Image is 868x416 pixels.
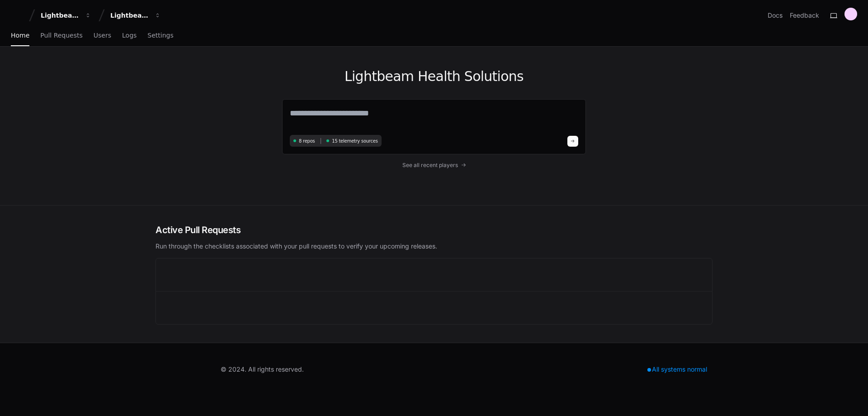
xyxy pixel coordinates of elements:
h2: Active Pull Requests [156,224,712,236]
div: Lightbeam Health Solutions [110,11,149,20]
a: Users [94,25,111,46]
a: Home [11,25,29,46]
div: © 2024. All rights reserved. [221,365,304,374]
div: Lightbeam Health [41,11,80,20]
span: Pull Requests [40,33,82,38]
a: Logs [122,25,137,46]
div: All systems normal [642,363,712,376]
span: 8 repos [299,138,315,144]
span: Logs [122,33,137,38]
span: Settings [147,33,173,38]
h1: Lightbeam Health Solutions [282,68,586,85]
span: 15 telemetry sources [332,138,377,144]
span: Home [11,33,29,38]
button: Lightbeam Health [37,7,95,24]
span: See all recent players [402,162,458,169]
button: Lightbeam Health Solutions [107,7,165,24]
button: Feedback [790,11,819,20]
p: Run through the checklists associated with your pull requests to verify your upcoming releases. [156,242,712,251]
span: Users [94,33,111,38]
a: See all recent players [282,162,586,169]
a: Settings [147,25,173,46]
a: Pull Requests [40,25,82,46]
a: Docs [768,11,783,20]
